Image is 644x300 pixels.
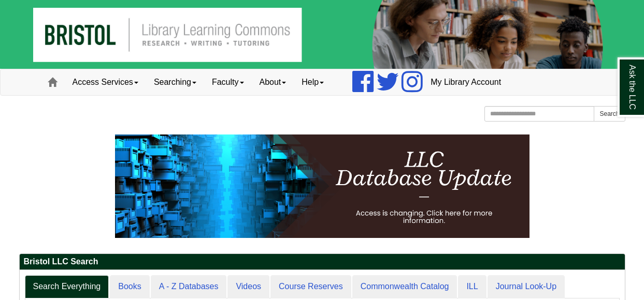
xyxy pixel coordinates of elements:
a: Access Services [65,69,146,95]
a: About [252,69,294,95]
a: Videos [227,275,269,298]
a: Search Everything [25,275,109,298]
a: Help [294,69,332,95]
a: Faculty [204,69,252,95]
a: Books [110,275,149,298]
a: Course Reserves [270,275,351,298]
a: ILL [458,275,486,298]
img: HTML tutorial [115,134,529,238]
a: Commonwealth Catalog [352,275,457,298]
h2: Bristol LLC Search [20,254,625,270]
a: My Library Account [423,69,509,95]
a: Searching [146,69,204,95]
a: A - Z Databases [151,275,227,298]
a: Journal Look-Up [488,275,565,298]
button: Search [594,106,625,122]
